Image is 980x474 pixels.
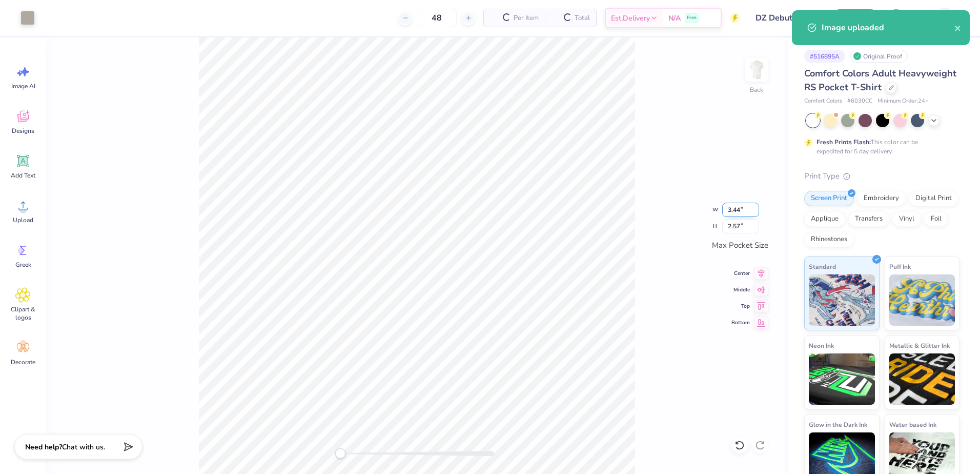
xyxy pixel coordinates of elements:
span: Upload [13,216,33,224]
span: Puff Ink [889,261,911,272]
span: Neon Ink [809,340,834,351]
span: Metallic & Glitter Ink [889,340,950,351]
strong: Fresh Prints Flash: [816,138,871,146]
span: Est. Delivery [611,13,650,24]
div: Screen Print [804,191,854,206]
span: Minimum Order: 24 + [877,97,929,106]
span: Free [687,14,697,22]
span: Bottom [731,319,750,327]
span: Clipart & logos [6,305,40,322]
span: Greek [15,261,31,269]
span: Center [731,269,750,278]
img: Back [746,60,767,80]
input: Untitled Design [748,8,823,28]
img: Joshua Malaki [934,8,955,28]
div: Rhinestones [804,232,854,247]
div: Back [750,85,763,94]
div: Applique [804,211,845,227]
div: # 516895A [804,50,845,63]
span: # 6030CC [847,97,872,106]
span: Comfort Colors Adult Heavyweight RS Pocket T-Shirt [804,67,956,93]
div: Digital Print [909,191,958,206]
span: Decorate [11,358,35,366]
div: Embroidery [857,191,906,206]
div: Accessibility label [335,448,345,459]
div: Original Proof [850,50,908,63]
a: JM [918,8,959,28]
span: Per Item [514,13,539,24]
span: Image AI [11,82,35,90]
span: Comfort Colors [804,97,842,106]
span: Top [731,302,750,310]
span: Total [575,13,590,24]
span: N/A [668,13,681,24]
div: Foil [924,211,948,227]
button: close [954,22,962,34]
img: Puff Ink [889,274,955,326]
img: Neon Ink [809,353,875,405]
span: Water based Ink [889,419,936,430]
span: Chat with us. [62,442,105,452]
div: Vinyl [892,211,921,227]
span: Designs [12,127,34,135]
span: Standard [809,261,836,272]
div: Print Type [804,170,959,182]
div: Image uploaded [822,22,954,34]
strong: Need help? [25,442,62,452]
div: This color can be expedited for 5 day delivery. [816,137,943,156]
input: – – [417,9,457,27]
span: Middle [731,286,750,294]
div: Transfers [848,211,889,227]
span: Glow in the Dark Ink [809,419,867,430]
span: Add Text [11,171,35,180]
img: Standard [809,274,875,326]
img: Metallic & Glitter Ink [889,353,955,405]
